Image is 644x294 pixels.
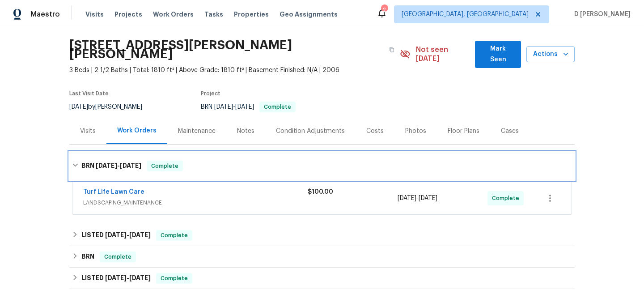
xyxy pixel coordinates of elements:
[201,91,220,96] span: Project
[69,66,400,75] span: 3 Beds | 2 1/2 Baths | Total: 1810 ft² | Above Grade: 1810 ft² | Basement Finished: N/A | 2006
[69,102,153,112] div: by [PERSON_NAME]
[492,194,523,203] span: Complete
[83,189,144,195] a: Turf Life Lawn Care
[157,274,191,283] span: Complete
[69,152,575,180] div: BRN [DATE]-[DATE]Complete
[81,251,94,262] h6: BRN
[83,198,308,207] span: LANDSCAPING_MAINTENANCE
[81,230,151,241] h6: LISTED
[80,127,96,136] div: Visits
[201,104,296,110] span: BRN
[381,5,387,14] div: 2
[105,232,127,238] span: [DATE]
[276,127,345,136] div: Condition Adjustments
[85,10,104,19] span: Visits
[114,10,142,19] span: Projects
[402,10,529,19] span: [GEOGRAPHIC_DATA], [GEOGRAPHIC_DATA]
[69,246,575,268] div: BRN Complete
[129,275,151,281] span: [DATE]
[234,10,269,19] span: Properties
[366,127,384,136] div: Costs
[571,10,631,19] span: D [PERSON_NAME]
[526,46,575,63] button: Actions
[214,104,254,110] span: -
[419,195,437,201] span: [DATE]
[501,127,519,136] div: Cases
[30,10,60,19] span: Maestro
[148,162,182,170] span: Complete
[69,104,88,110] span: [DATE]
[105,275,127,281] span: [DATE]
[534,49,568,60] span: Actions
[96,162,141,169] span: -
[448,127,479,136] div: Floor Plans
[69,91,109,96] span: Last Visit Date
[214,104,233,110] span: [DATE]
[129,232,151,238] span: [DATE]
[69,41,384,59] h2: [STREET_ADDRESS][PERSON_NAME][PERSON_NAME]
[69,225,575,246] div: LISTED [DATE]-[DATE]Complete
[117,126,157,135] div: Work Orders
[260,104,295,110] span: Complete
[398,194,437,203] span: -
[405,127,426,136] div: Photos
[416,45,470,63] span: Not seen [DATE]
[120,162,141,169] span: [DATE]
[157,231,191,240] span: Complete
[81,273,151,284] h6: LISTED
[398,195,416,201] span: [DATE]
[384,42,400,58] button: Copy Address
[204,11,223,17] span: Tasks
[69,268,575,289] div: LISTED [DATE]-[DATE]Complete
[96,162,117,169] span: [DATE]
[105,232,151,238] span: -
[81,161,141,171] h6: BRN
[105,275,151,281] span: -
[280,10,338,19] span: Geo Assignments
[178,127,216,136] div: Maintenance
[482,43,514,65] span: Mark Seen
[101,252,135,261] span: Complete
[153,10,194,19] span: Work Orders
[308,189,333,195] span: $100.00
[475,41,521,68] button: Mark Seen
[235,104,254,110] span: [DATE]
[237,127,254,136] div: Notes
